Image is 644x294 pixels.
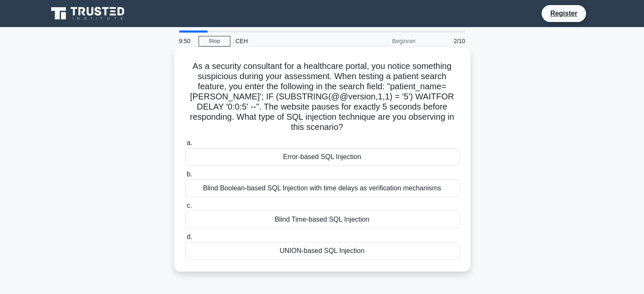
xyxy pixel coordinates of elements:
[174,33,199,49] div: 9:50
[421,33,470,49] div: 2/10
[230,33,347,49] div: CEH
[185,211,459,228] div: Blind Time-based SQL Injection
[187,202,192,209] span: c.
[347,33,421,49] div: Beginner
[545,8,582,19] a: Register
[185,179,459,197] div: Blind Boolean-based SQL Injection with time delays as verification mechanisms
[187,233,192,240] span: d.
[185,242,459,260] div: UNION-based SQL Injection
[185,148,459,166] div: Error-based SQL Injection
[187,139,192,146] span: a.
[184,61,460,133] h5: As a security consultant for a healthcare portal, you notice something suspicious during your ass...
[187,170,192,178] span: b.
[199,36,230,47] a: Stop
